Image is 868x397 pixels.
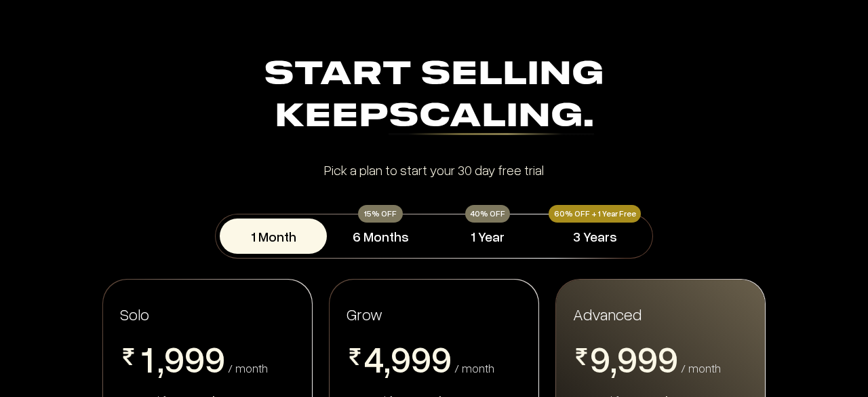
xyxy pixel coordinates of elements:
span: Advanced [573,303,642,324]
span: 1 [137,340,157,377]
span: , [610,340,617,381]
div: / month [681,362,721,374]
span: 9 [658,340,678,377]
span: 9 [391,340,411,377]
span: 9 [431,340,452,377]
button: 3 Years [541,219,648,254]
span: 9 [590,340,610,377]
div: 60% OFF + 1 Year Free [549,205,641,223]
div: 15% OFF [358,205,403,223]
img: pricing-rupee [120,348,137,365]
span: 9 [205,340,225,377]
span: 9 [617,340,637,377]
div: Scaling. [389,101,594,135]
div: / month [454,362,494,374]
div: 40% OFF [465,205,510,223]
span: 4 [363,340,384,377]
div: Pick a plan to start your 30 day free trial [56,163,812,176]
button: 1 Year [434,219,541,254]
div: Start Selling [56,54,812,138]
span: Grow [347,304,382,324]
div: Keep [56,96,812,138]
span: Solo [120,304,149,324]
span: 9 [411,340,431,377]
span: 9 [184,340,205,377]
span: , [384,340,391,381]
button: 6 Months [327,219,434,254]
span: , [157,340,164,381]
div: / month [228,362,268,374]
span: 9 [164,340,184,377]
img: pricing-rupee [347,348,363,365]
img: pricing-rupee [573,348,590,365]
span: 9 [637,340,658,377]
button: 1 Month [220,219,327,254]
